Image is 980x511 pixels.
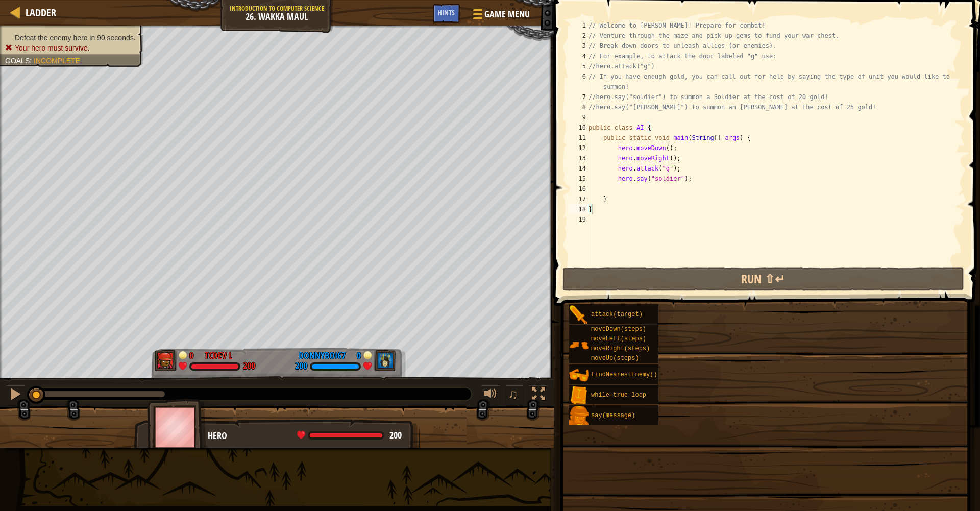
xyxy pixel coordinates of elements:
[506,385,523,406] button: ♫
[568,123,589,133] div: 10
[568,102,589,112] div: 8
[569,366,589,385] img: portrait.png
[568,61,589,71] div: 5
[26,6,56,19] span: Ladder
[189,349,200,358] div: 0
[389,429,402,442] span: 200
[374,350,396,371] img: thang_avatar_frame.png
[205,349,232,362] div: tcdev L
[568,92,589,102] div: 7
[568,51,589,61] div: 4
[591,335,646,343] span: moveLeft(steps)
[591,392,646,399] span: while-true loop
[155,350,177,371] img: thang_avatar_frame.png
[569,335,589,355] img: portrait.png
[5,57,30,65] span: Goals
[508,386,518,402] span: ♫
[15,44,90,52] span: Your hero must survive.
[562,267,964,291] button: Run ⇧↵
[568,133,589,143] div: 11
[480,385,501,406] button: Adjust volume
[568,20,589,31] div: 1
[569,305,589,325] img: portrait.png
[208,429,409,443] div: Hero
[34,57,80,65] span: Incomplete
[20,6,56,19] a: Ladder
[568,163,589,174] div: 14
[15,34,136,42] span: Defeat the enemy hero in 90 seconds.
[568,174,589,184] div: 15
[591,311,643,318] span: attack(target)
[568,31,589,41] div: 2
[465,4,536,28] button: Game Menu
[5,43,136,53] li: Your hero must survive.
[591,345,650,352] span: moveRight(steps)
[351,349,361,358] div: 0
[568,41,589,51] div: 3
[243,362,255,371] div: 200
[568,184,589,194] div: 16
[591,371,657,378] span: findNearestEnemy()
[295,362,307,371] div: 200
[568,153,589,163] div: 13
[5,385,26,406] button: ⌘ + P: Pause
[591,355,639,362] span: moveUp(steps)
[147,399,206,455] img: thang_avatar_frame.png
[568,214,589,225] div: 19
[528,385,549,406] button: Toggle fullscreen
[5,33,136,43] li: Defeat the enemy hero in 90 seconds.
[30,57,34,65] span: :
[568,204,589,214] div: 18
[297,431,402,440] div: health: 200 / 200 (+0.13/s)
[568,194,589,204] div: 17
[568,71,589,92] div: 6
[568,112,589,123] div: 9
[299,349,346,362] div: Donnyboi67
[484,8,530,21] span: Game Menu
[569,406,589,426] img: portrait.png
[591,412,635,419] span: say(message)
[568,143,589,153] div: 12
[569,386,589,405] img: portrait.png
[438,8,455,17] span: Hints
[591,326,646,333] span: moveDown(steps)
